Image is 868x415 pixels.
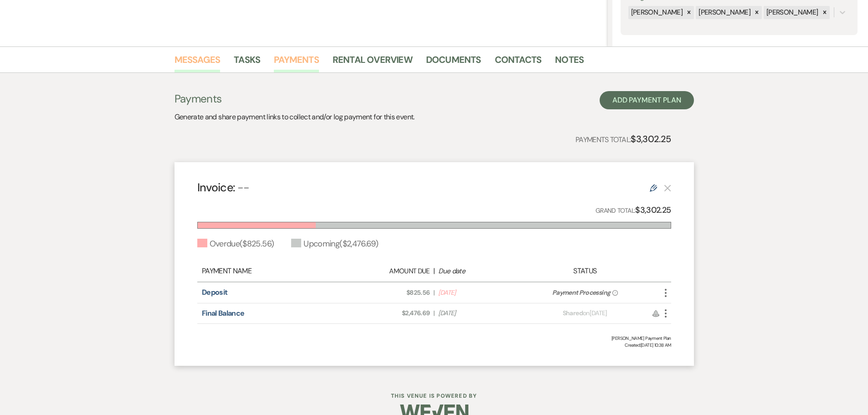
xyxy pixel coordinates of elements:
div: [PERSON_NAME] [628,6,684,19]
a: Final Balance [202,308,245,318]
span: | [433,308,434,318]
strong: $3,302.25 [631,133,671,145]
div: | [341,266,527,277]
div: Due date [438,266,522,277]
button: Add Payment Plan [600,91,694,109]
p: Payments Total: [575,132,671,146]
p: Grand Total: [596,204,671,217]
span: -- [237,180,250,195]
h3: Payments [175,91,415,107]
span: Created: [DATE] 10:38 AM [197,342,671,348]
a: Messages [175,52,221,72]
h4: Invoice: [197,179,250,195]
div: [PERSON_NAME] [764,6,820,19]
button: This payment plan cannot be deleted because it contains links that have been paid through Weven’s... [664,184,671,192]
div: [PERSON_NAME] [696,6,752,19]
span: [DATE] [438,308,522,318]
strong: $3,302.25 [635,205,671,215]
span: | [433,288,434,297]
span: $2,476.69 [346,308,430,318]
span: $825.56 [346,288,430,297]
a: Notes [555,52,584,72]
span: [DATE] [438,288,522,297]
span: Shared [563,309,583,317]
p: Generate and share payment links to collect and/or log payment for this event. [175,111,415,123]
a: Tasks [234,52,260,72]
div: Status [527,266,643,277]
div: Payment Name [202,266,341,277]
span: ? [612,290,617,296]
span: Payment Processing [552,288,610,297]
a: Payments [274,52,319,72]
div: [PERSON_NAME] Payment Plan [197,335,671,342]
div: Overdue ( $825.56 ) [197,238,274,250]
a: Deposit [202,287,228,297]
div: on [DATE] [527,308,643,318]
div: Amount Due [346,266,430,277]
a: Contacts [495,52,542,72]
a: Documents [426,52,481,72]
div: Upcoming ( $2,476.69 ) [291,238,378,250]
a: Rental Overview [333,52,412,72]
